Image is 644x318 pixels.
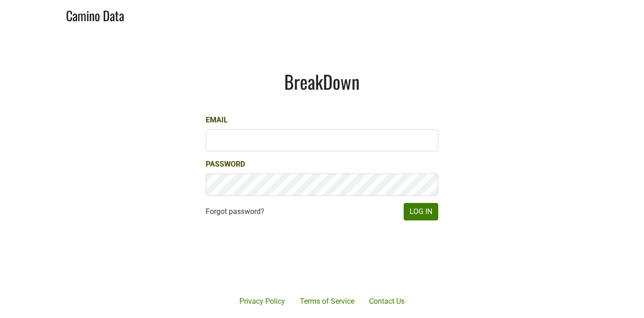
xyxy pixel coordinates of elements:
[232,292,292,311] a: Privacy Policy
[362,292,412,311] a: Contact Us
[404,203,438,220] button: Log In
[206,159,245,170] label: Password
[206,115,228,126] label: Email
[206,206,264,217] a: Forgot password?
[66,4,124,25] a: Camino Data
[206,70,438,93] h1: BreakDown
[292,292,362,311] a: Terms of Service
